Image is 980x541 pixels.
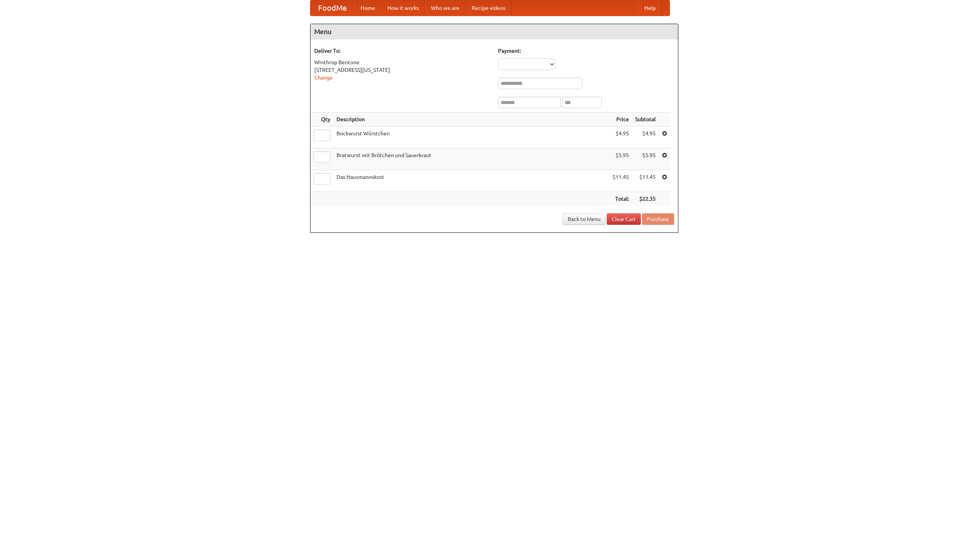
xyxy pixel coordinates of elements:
[354,0,381,16] a: Home
[333,112,609,127] th: Description
[563,213,606,225] a: Back to Menu
[314,75,333,81] a: Change
[314,47,490,55] h5: Deliver To:
[609,112,632,127] th: Price
[632,127,659,148] td: $4.95
[632,192,659,206] th: $22.35
[310,112,333,127] th: Qty
[609,148,632,170] td: $5.95
[310,0,354,16] a: FoodMe
[609,127,632,148] td: $4.95
[333,170,609,192] td: Das Hausmannskost
[638,0,662,16] a: Help
[310,24,678,39] h4: Menu
[609,170,632,192] td: $11.45
[632,148,659,170] td: $5.95
[314,58,490,66] div: Winthrop Bentone
[333,148,609,170] td: Bratwurst mit Brötchen und Sauerkraut
[632,112,659,127] th: Subtotal
[607,213,641,225] a: Clear Cart
[333,127,609,148] td: Bockwurst Würstchen
[632,170,659,192] td: $11.45
[609,192,632,206] th: Total:
[465,0,511,16] a: Recipe videos
[314,66,490,74] div: [STREET_ADDRESS][US_STATE]
[381,0,425,16] a: How it works
[498,47,674,55] h5: Payment:
[642,213,674,225] button: Purchase
[425,0,465,16] a: Who we are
